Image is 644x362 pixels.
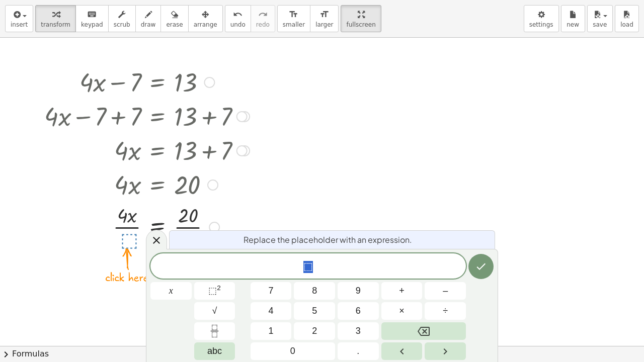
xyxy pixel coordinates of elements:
[135,5,162,32] button: draw
[225,5,251,32] button: undoundo
[561,5,585,32] button: new
[194,342,235,360] button: Alphabet
[150,282,192,300] button: x
[346,21,375,28] span: fullscreen
[269,304,274,318] span: 4
[289,9,298,21] i: format_size
[312,324,317,338] span: 2
[11,21,28,28] span: insert
[294,302,335,320] button: 5
[381,322,466,340] button: Backspace
[41,21,70,28] span: transform
[251,282,292,300] button: 7
[356,324,361,338] span: 3
[357,344,359,358] span: .
[312,284,317,298] span: 8
[338,342,379,360] button: .
[230,21,246,28] span: undo
[425,282,466,300] button: Minus
[87,9,97,21] i: keyboard
[108,5,136,32] button: scrub
[381,302,423,320] button: Times
[269,324,274,338] span: 1
[303,261,313,273] span: ⬚
[524,5,559,32] button: settings
[381,282,423,300] button: Plus
[188,5,223,32] button: arrange
[75,5,109,32] button: keyboardkeypad
[399,284,405,298] span: +
[244,234,412,246] span: Replace the placeholder with an expression.
[425,302,466,320] button: Divide
[194,302,235,320] button: Square root
[166,21,183,28] span: erase
[315,21,333,28] span: larger
[381,342,423,360] button: Left arrow
[160,5,188,32] button: erase
[587,5,613,32] button: save
[319,9,329,21] i: format_size
[277,5,310,32] button: format_sizesmaller
[194,282,235,300] button: Squared
[312,304,317,318] span: 5
[294,322,335,340] button: 2
[310,5,339,32] button: format_sizelarger
[251,302,292,320] button: 4
[251,342,335,360] button: 0
[141,21,156,28] span: draw
[251,5,275,32] button: redoredo
[567,21,579,28] span: new
[615,5,639,32] button: load
[283,21,305,28] span: smaller
[425,342,466,360] button: Right arrow
[529,21,553,28] span: settings
[5,5,33,32] button: insert
[208,286,217,296] span: ⬚
[356,284,361,298] span: 9
[443,284,448,298] span: –
[338,302,379,320] button: 6
[217,284,221,292] sup: 2
[35,5,76,32] button: transform
[356,304,361,318] span: 6
[207,344,222,358] span: abc
[269,284,274,298] span: 7
[468,254,494,279] button: Done
[212,304,217,318] span: √
[294,282,335,300] button: 8
[258,9,268,21] i: redo
[81,21,103,28] span: keypad
[338,282,379,300] button: 9
[194,322,235,340] button: Fraction
[399,304,405,318] span: ×
[620,21,633,28] span: load
[169,284,173,298] span: x
[251,322,292,340] button: 1
[443,304,448,318] span: ÷
[290,344,295,358] span: 0
[114,21,130,28] span: scrub
[233,9,243,21] i: undo
[338,322,379,340] button: 3
[341,5,381,32] button: fullscreen
[256,21,270,28] span: redo
[593,21,607,28] span: save
[194,21,217,28] span: arrange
